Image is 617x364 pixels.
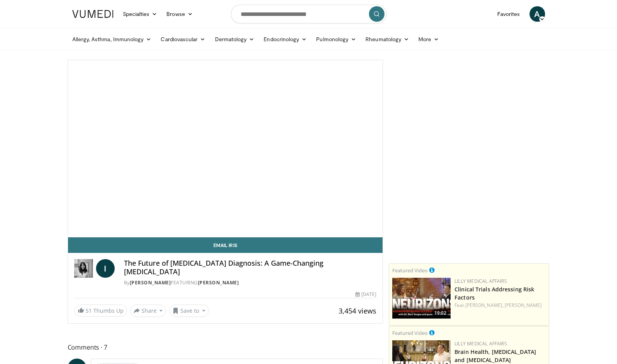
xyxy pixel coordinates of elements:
a: 51 Thumbs Up [74,305,127,317]
button: Share [130,305,166,317]
a: [PERSON_NAME] [198,279,239,286]
img: 1541e73f-d457-4c7d-a135-57e066998777.png.150x105_q85_crop-smart_upscale.jpg [392,278,451,319]
a: More [414,31,444,47]
video-js: Video Player [68,60,383,237]
a: Endocrinology [259,31,311,47]
a: Dermatology [210,31,259,47]
a: Lilly Medical Affairs [454,340,507,347]
a: [PERSON_NAME] [505,302,542,308]
a: A [530,6,545,22]
a: Specialties [118,6,162,22]
small: Featured Video [392,329,428,336]
a: [PERSON_NAME], [465,302,503,308]
span: 19:02 [432,310,449,317]
div: Feat. [454,302,546,309]
span: 3,454 views [339,306,376,315]
a: Browse [162,6,198,22]
a: 19:02 [392,278,451,319]
a: [PERSON_NAME] [130,279,171,286]
a: Brain Health, [MEDICAL_DATA] and [MEDICAL_DATA] [454,348,536,364]
a: Rheumatology [361,31,414,47]
span: 51 [86,307,92,314]
img: Dr. Iris Gorfinkel [74,259,93,278]
div: [DATE] [355,291,376,298]
h4: The Future of [MEDICAL_DATA] Diagnosis: A Game-Changing [MEDICAL_DATA] [124,259,377,276]
input: Search topics, interventions [231,5,386,23]
a: Cardiovascular [156,31,210,47]
a: Allergy, Asthma, Immunology [68,31,156,47]
iframe: Advertisement [411,162,528,259]
img: VuMedi Logo [72,10,114,18]
a: Favorites [493,6,525,22]
a: Clinical Trials Addressing Risk Factors [454,286,534,301]
a: I [96,259,115,278]
button: Save to [169,305,209,317]
iframe: Advertisement [411,60,528,157]
a: Lilly Medical Affairs [454,278,507,284]
a: Email Iris [68,237,383,253]
small: Featured Video [392,267,428,274]
div: By FEATURING [124,279,377,286]
a: Pulmonology [311,31,361,47]
span: Comments 7 [68,342,383,352]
